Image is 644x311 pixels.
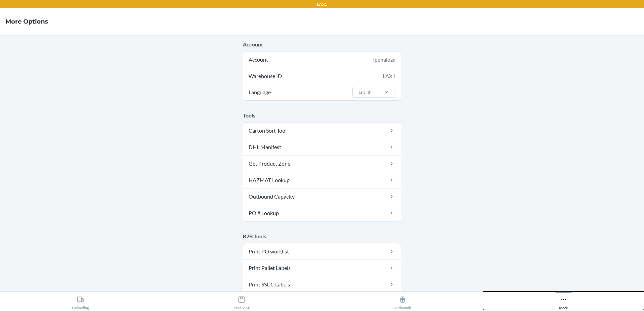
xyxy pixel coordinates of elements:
[559,293,568,310] div: More
[248,84,272,100] span: Language
[359,89,372,95] div: English
[243,205,401,221] a: PO # Lookup
[383,72,395,80] div: LAX1
[243,243,401,260] a: Print PO worklist
[5,17,48,26] h4: More Options
[243,40,401,48] p: Account
[243,188,401,205] a: Outbound Capacity
[243,276,401,292] a: Print SSCC Labels
[243,68,401,84] div: Warehouse ID
[317,1,327,7] p: LAX1
[243,155,401,172] a: Get Product Zone
[483,291,644,310] button: More
[243,139,401,155] a: DHL Manifest
[358,89,359,95] input: LanguageEnglish
[243,51,401,68] div: Account
[161,291,322,310] button: Receiving
[393,293,412,310] div: Outbounds
[243,123,401,139] a: Carton Sort Tool
[233,293,250,310] div: Receiving
[373,56,395,64] div: lpenaloza
[243,172,401,188] a: HAZMAT Lookup
[243,260,401,276] a: Print Pallet Labels
[243,232,401,240] p: B2B Tools
[243,111,401,119] p: Tools
[322,291,483,310] button: Outbounds
[72,293,89,310] div: Unloading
